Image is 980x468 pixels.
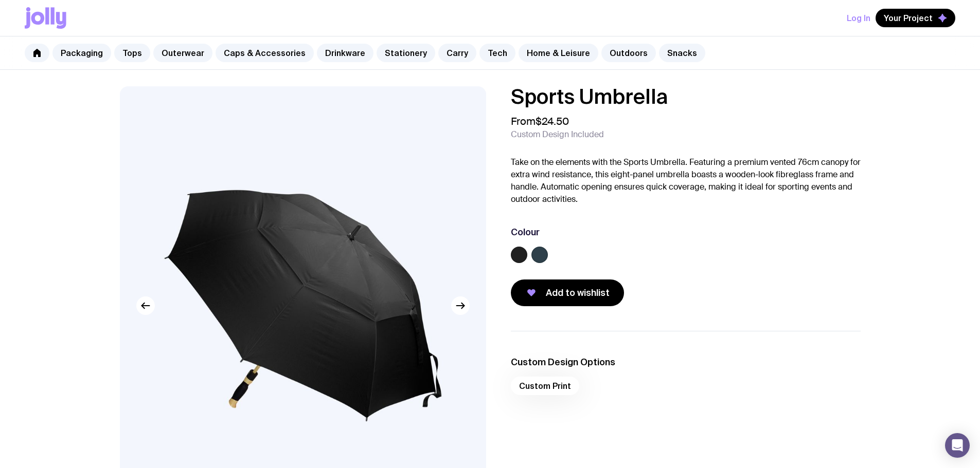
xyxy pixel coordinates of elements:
[546,287,610,299] span: Add to wishlist
[377,44,435,62] a: Stationery
[511,129,604,140] span: Custom Design Included
[216,44,314,62] a: Caps & Accessories
[153,44,212,62] a: Outerwear
[511,115,569,127] span: From
[511,226,540,238] h3: Colour
[876,9,955,27] button: Your Project
[511,86,861,107] h1: Sports Umbrella
[114,44,150,62] a: Tops
[847,9,870,27] button: Log In
[536,115,569,128] span: $24.50
[519,44,598,62] a: Home & Leisure
[511,156,861,205] p: Take on the elements with the Sports Umbrella. Featuring a premium vented 76cm canopy for extra w...
[438,44,476,62] a: Carry
[601,44,656,62] a: Outdoors
[945,433,970,458] div: Open Intercom Messenger
[659,44,705,62] a: Snacks
[511,279,624,306] button: Add to wishlist
[317,44,373,62] a: Drinkware
[511,356,861,368] h3: Custom Design Options
[884,13,933,23] span: Your Project
[52,44,111,62] a: Packaging
[479,44,515,62] a: Tech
